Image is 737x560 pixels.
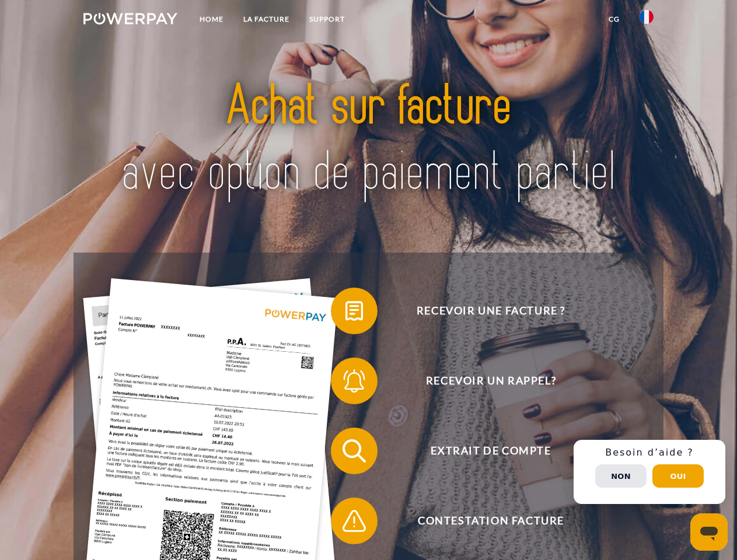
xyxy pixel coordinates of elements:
a: CG [599,9,630,30]
div: Schnellhilfe [574,440,725,504]
span: Recevoir une facture ? [348,288,634,334]
img: logo-powerpay-white.svg [83,13,177,24]
img: qb_bill.svg [340,296,369,325]
button: Recevoir une facture ? [331,288,634,334]
img: qb_bell.svg [340,366,369,395]
button: Contestation Facture [331,498,634,544]
span: Contestation Facture [348,498,634,544]
button: Non [595,464,647,488]
img: qb_warning.svg [340,506,369,535]
span: Extrait de compte [348,428,634,474]
img: title-powerpay_fr.svg [111,56,626,223]
button: Recevoir un rappel? [331,358,634,404]
button: Extrait de compte [331,428,634,474]
a: Support [299,9,355,30]
img: qb_search.svg [340,436,369,466]
button: Oui [652,464,704,488]
span: Recevoir un rappel? [348,358,634,404]
a: LA FACTURE [233,9,299,30]
a: Home [190,9,233,30]
h3: Besoin d’aide ? [581,447,718,459]
img: fr [640,10,654,24]
iframe: Bouton de lancement de la fenêtre de messagerie [690,513,728,551]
